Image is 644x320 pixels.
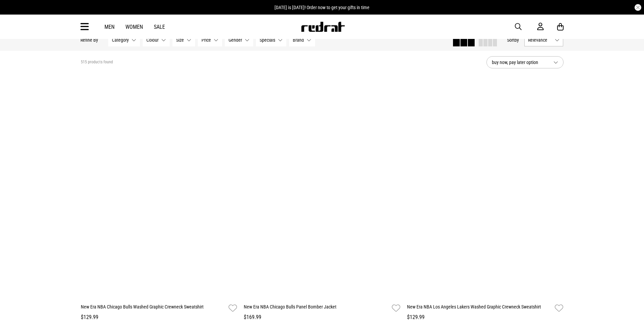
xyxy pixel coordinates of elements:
button: Category [109,34,140,46]
a: New Era NBA Chicago Bulls Washed Graphic Crewneck Sweatshirt [81,303,226,313]
button: Relevance [525,34,564,46]
button: Specials [256,34,287,46]
span: Gender [229,37,242,43]
span: Colour [147,37,159,43]
button: buy now, pay later option [486,56,564,68]
img: New Era Nba Chicago Bulls Washed Graphic Crewneck Sweatshirt in Black [81,81,237,300]
span: Relevance [528,37,552,43]
button: Size [173,34,195,46]
span: 515 products found [81,60,113,65]
span: Brand [293,37,304,43]
img: New Era Nba Chicago Bulls Panel Bomber Jacket in Black [244,81,400,300]
span: [DATE] is [DATE]! Order now to get your gifts in time [275,5,369,10]
span: Price [202,37,211,43]
span: Specials [260,37,276,43]
a: Women [125,24,143,30]
button: Gender [225,34,254,46]
span: Size [176,37,184,43]
a: New Era NBA Chicago Bulls Panel Bomber Jacket [244,303,389,313]
a: Men [104,24,115,30]
button: Colour [143,34,170,46]
button: Sortby [507,36,519,44]
img: Redrat logo [301,22,345,32]
span: buy now, pay later option [492,58,548,66]
a: New Era NBA Los Angeles Lakers Washed Graphic Crewneck Sweatshirt [407,303,552,313]
p: Refine By [81,37,98,43]
span: Category [112,37,129,43]
button: Brand [289,34,315,46]
span: by [515,37,519,43]
img: New Era Nba Los Angeles Lakers Washed Graphic Crewneck Sweatshirt in Black [407,81,564,300]
button: Price [198,34,222,46]
a: Sale [154,24,165,30]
